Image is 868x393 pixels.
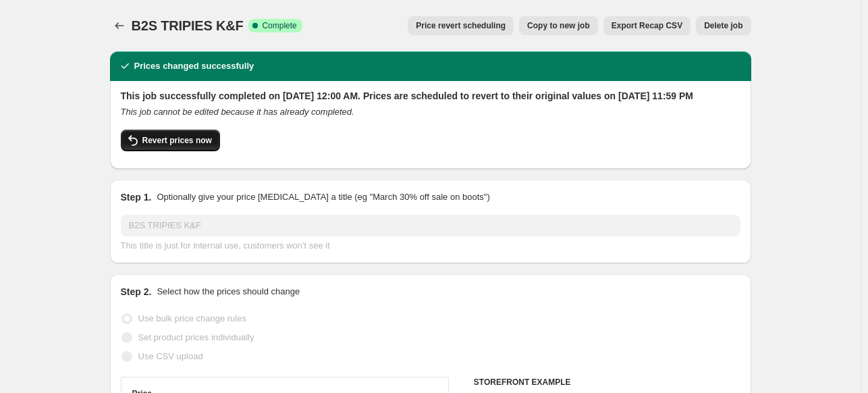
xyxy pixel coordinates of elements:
span: Export Recap CSV [612,20,682,31]
h2: Prices changed successfully [134,59,254,73]
span: Use CSV upload [138,351,203,361]
input: 30% off holiday sale [121,215,740,236]
span: Copy to new job [527,20,590,31]
button: Revert prices now [121,130,220,151]
button: Copy to new job [519,16,598,35]
h2: Step 2. [121,285,152,298]
button: Delete job [696,16,751,35]
span: Delete job [704,20,742,31]
h6: STOREFRONT EXAMPLE [474,377,740,388]
p: Optionally give your price [MEDICAL_DATA] a title (eg "March 30% off sale on boots") [157,190,489,204]
span: Price revert scheduling [416,20,506,31]
span: Set product prices individually [138,332,254,342]
h2: This job successfully completed on [DATE] 12:00 AM. Prices are scheduled to revert to their origi... [121,89,740,103]
span: B2S TRIPIES K&F [132,18,244,33]
span: Use bulk price change rules [138,313,246,323]
span: Revert prices now [142,135,212,146]
span: This title is just for internal use, customers won't see it [121,240,330,251]
button: Export Recap CSV [603,16,690,35]
button: Price revert scheduling [408,16,514,35]
h2: Step 1. [121,190,152,204]
p: Select how the prices should change [157,285,300,298]
button: Price change jobs [110,16,129,35]
span: Complete [262,20,296,31]
i: This job cannot be edited because it has already completed. [121,107,354,117]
